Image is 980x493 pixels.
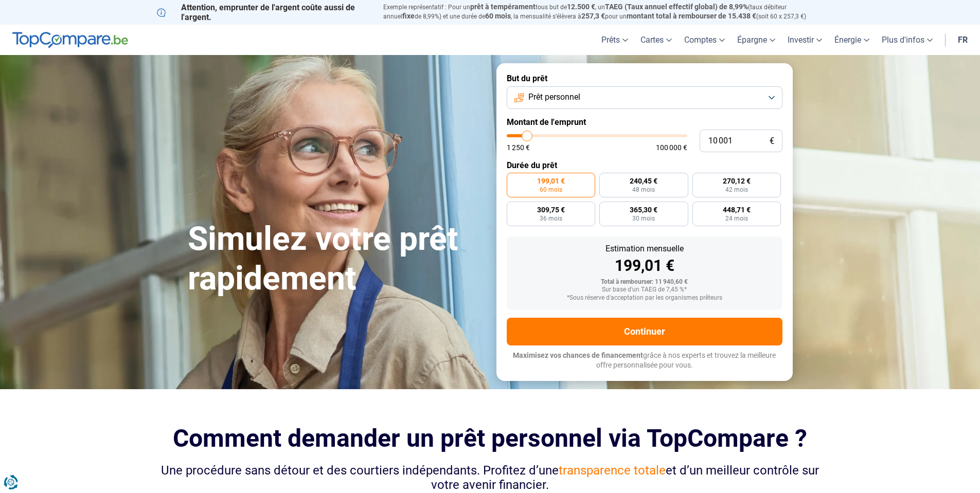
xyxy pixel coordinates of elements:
span: fixe [402,12,415,20]
a: Investir [781,25,828,55]
span: 12.500 € [567,3,595,11]
span: 60 mois [540,187,562,193]
span: 448,71 € [723,206,751,213]
span: 1 250 € [507,144,530,151]
button: Prêt personnel [507,86,782,109]
span: 48 mois [632,187,655,193]
div: 199,01 € [515,258,774,273]
span: 270,12 € [723,177,751,185]
a: fr [952,25,974,55]
label: But du prêt [507,74,782,83]
span: 240,45 € [630,177,657,185]
a: Comptes [678,25,731,55]
div: *Sous réserve d'acceptation par les organismes prêteurs [515,295,774,302]
span: € [770,137,774,145]
span: Maximisez vos chances de financement [513,351,643,359]
img: TopCompare [12,32,128,48]
span: 309,75 € [537,206,565,213]
span: 199,01 € [537,177,565,185]
span: 257,3 € [581,12,605,20]
div: Total à rembourser: 11 940,60 € [515,279,774,286]
span: 36 mois [540,215,562,222]
span: 30 mois [632,215,655,222]
div: Une procédure sans détour et des courtiers indépendants. Profitez d’une et d’un meilleur contrôle... [157,463,824,493]
span: TAEG (Taux annuel effectif global) de 8,99% [605,3,748,11]
span: prêt à tempérament [470,3,536,11]
h2: Comment demander un prêt personnel via TopCompare ? [157,424,824,452]
p: grâce à nos experts et trouvez la meilleure offre personnalisée pour vous. [507,351,782,371]
a: Énergie [828,25,876,55]
h1: Simulez votre prêt rapidement [188,220,484,299]
div: Estimation mensuelle [515,245,774,253]
span: transparence totale [559,463,666,478]
a: Plus d'infos [876,25,939,55]
a: Prêts [595,25,634,55]
a: Cartes [634,25,678,55]
p: Exemple représentatif : Pour un tous but de , un (taux débiteur annuel de 8,99%) et une durée de ... [383,3,824,21]
button: Continuer [507,318,782,345]
span: 100 000 € [656,144,687,151]
span: 365,30 € [630,206,657,213]
span: Prêt personnel [528,92,580,103]
span: 60 mois [485,12,511,20]
a: Épargne [731,25,781,55]
span: 24 mois [725,215,748,222]
span: montant total à rembourser de 15.438 € [627,12,756,20]
label: Montant de l'emprunt [507,117,782,127]
p: Attention, emprunter de l'argent coûte aussi de l'argent. [157,3,371,22]
div: Sur base d'un TAEG de 7,45 %* [515,286,774,294]
span: 42 mois [725,187,748,193]
label: Durée du prêt [507,160,782,170]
